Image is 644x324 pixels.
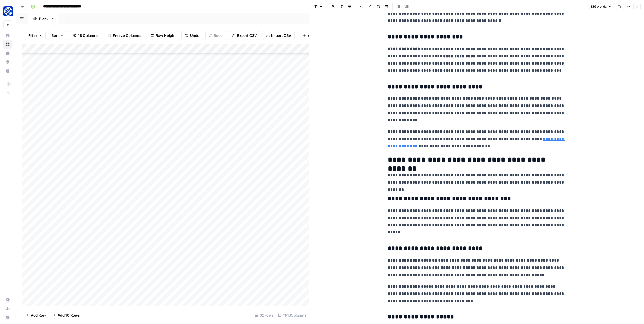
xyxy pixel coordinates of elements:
span: 1,836 words [588,4,607,9]
span: Add Row [31,312,46,318]
img: Fundwell Logo [3,6,13,16]
a: Usage [3,304,12,313]
span: Import CSV [271,33,291,38]
button: Undo [181,31,203,40]
button: Freeze Columns [104,31,145,40]
span: 18 Columns [78,33,98,38]
div: 32 Rows [253,311,276,320]
span: Add 10 Rows [58,312,80,318]
a: Your Data [3,66,12,75]
button: Help + Support [3,313,12,322]
span: Export CSV [237,33,257,38]
button: Workspace: Fundwell [3,4,12,18]
button: Export CSV [229,31,260,40]
button: Add Row [22,311,49,320]
span: Freeze Columns [113,33,141,38]
span: Filter [28,33,37,38]
a: Insights [3,49,12,58]
button: Sort [48,31,67,40]
div: Blank [39,16,48,22]
span: Sort [52,33,59,38]
button: Add Column [299,31,333,40]
a: Home [3,31,12,40]
div: 11/18 Columns [276,311,309,320]
a: Browse [3,40,12,49]
a: Blank [28,13,59,24]
button: 18 Columns [70,31,102,40]
button: Redo [205,31,226,40]
button: Filter [25,31,46,40]
button: Row Height [147,31,179,40]
button: Import CSV [263,31,295,40]
span: Undo [190,33,199,38]
button: Add 10 Rows [49,311,83,320]
button: 1,836 words [586,3,614,10]
a: Opportunities [3,58,12,66]
span: Row Height [156,33,176,38]
a: Settings [3,295,12,304]
span: Redo [214,33,223,38]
